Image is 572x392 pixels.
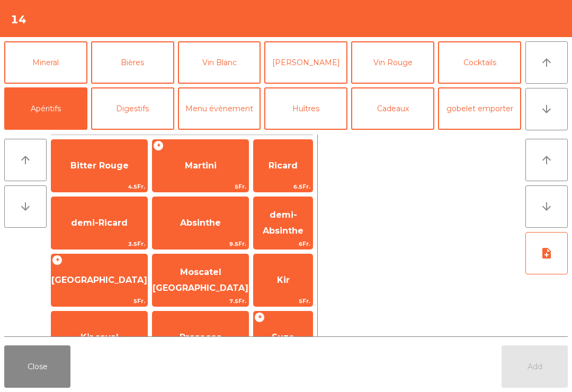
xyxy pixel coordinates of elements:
button: arrow_downward [525,88,568,130]
button: Vin Blanc [178,41,261,84]
button: Bières [91,41,174,84]
button: arrow_upward [525,139,568,181]
span: 5Fr. [51,296,147,306]
i: arrow_upward [19,154,32,166]
span: Ricard [269,161,298,171]
span: 6Fr. [254,239,312,249]
span: 6.5Fr. [254,182,312,192]
span: 4.5Fr. [51,182,147,192]
span: 7.5Fr. [153,296,248,306]
button: Digestifs [91,87,174,130]
i: arrow_downward [19,200,32,213]
button: arrow_upward [525,41,568,84]
span: [GEOGRAPHIC_DATA] [51,275,147,285]
span: Kir [277,275,290,285]
button: Mineral [4,41,87,84]
button: Apéritifs [4,87,87,130]
span: Absinthe [180,218,221,228]
button: Close [4,345,70,388]
span: 5Fr. [254,296,312,306]
span: Moscatel [GEOGRAPHIC_DATA] [153,267,248,293]
button: Menu évènement [178,87,261,130]
span: Bitter Rouge [70,161,129,171]
button: Huîtres [264,87,347,130]
button: [PERSON_NAME] [264,41,347,84]
i: arrow_upward [540,56,553,69]
button: Cadeaux [351,87,434,130]
span: Kir royal [81,332,119,342]
span: Prosecco [180,332,222,342]
span: Suze [272,332,294,342]
span: 5Fr. [153,182,248,192]
span: + [254,312,265,323]
span: 3.5Fr. [51,239,147,249]
i: arrow_downward [540,200,553,213]
button: Vin Rouge [351,41,434,84]
button: arrow_downward [4,185,47,228]
button: note_add [525,232,568,274]
button: gobelet emporter [438,87,521,130]
span: 9.5Fr. [153,239,248,249]
button: arrow_downward [525,185,568,228]
i: arrow_upward [540,154,553,166]
span: + [52,255,62,265]
span: Martini [185,161,217,171]
i: note_add [540,247,553,260]
button: arrow_upward [4,139,47,181]
span: demi-Absinthe [263,210,303,236]
span: + [153,140,164,151]
h4: 14 [11,12,26,28]
i: arrow_downward [540,103,553,115]
button: Cocktails [438,41,521,84]
span: demi-Ricard [71,218,128,228]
